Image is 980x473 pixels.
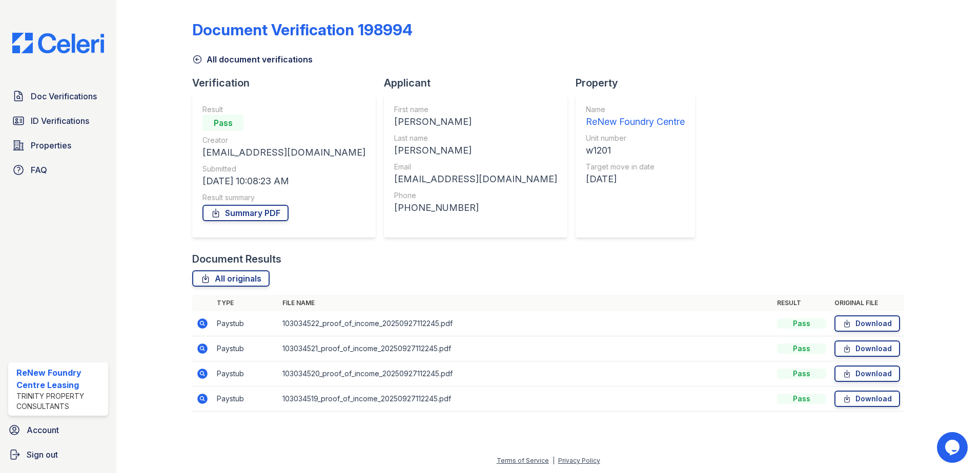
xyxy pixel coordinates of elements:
a: Download [834,365,900,382]
div: [EMAIL_ADDRESS][DOMAIN_NAME] [394,172,557,186]
a: Account [4,420,112,440]
div: Pass [777,369,826,379]
iframe: chat widget [937,432,970,463]
a: Sign out [4,444,112,465]
div: | [553,457,555,464]
a: Name ReNew Foundry Centre [586,104,685,129]
div: Result summary [202,192,365,203]
div: Name [586,104,685,115]
div: [EMAIL_ADDRESS][DOMAIN_NAME] [202,145,365,160]
div: Property [576,76,703,90]
div: Last name [394,133,557,143]
div: Phone [394,190,557,201]
div: Pass [777,394,826,404]
td: 103034522_proof_of_income_20250927112245.pdf [278,311,773,336]
div: Document Verification 198994 [192,20,413,39]
div: Submitted [202,164,365,174]
th: Result [773,295,830,311]
td: Paystub [213,336,278,361]
a: ID Verifications [8,111,108,131]
td: 103034521_proof_of_income_20250927112245.pdf [278,336,773,361]
div: ReNew Foundry Centre Leasing [16,367,104,391]
span: ID Verifications [31,115,89,127]
td: Paystub [213,361,278,386]
div: Document Results [192,252,281,266]
span: FAQ [31,164,47,176]
a: Download [834,315,900,332]
th: File name [278,295,773,311]
td: 103034519_proof_of_income_20250927112245.pdf [278,386,773,412]
div: Unit number [586,133,685,143]
a: All originals [192,270,270,287]
span: Properties [31,139,71,152]
a: Download [834,340,900,357]
div: Applicant [384,76,576,90]
div: [PERSON_NAME] [394,115,557,129]
div: Pass [777,343,826,354]
a: Doc Verifications [8,86,108,106]
img: CE_Logo_Blue-a8612792a0a2168367f1c8372b55b34899dd931a85d93a1a3d3e32e68fde9ad4.png [4,33,112,53]
div: Target move in date [586,162,685,172]
td: Paystub [213,386,278,412]
div: ReNew Foundry Centre [586,115,685,129]
a: Properties [8,135,108,156]
div: [DATE] [586,172,685,186]
div: Pass [202,115,243,131]
td: 103034520_proof_of_income_20250927112245.pdf [278,361,773,386]
a: Terms of Service [497,457,549,464]
div: First name [394,104,557,115]
td: Paystub [213,311,278,336]
a: All document verifications [192,53,313,66]
div: [PERSON_NAME] [394,143,557,158]
div: Verification [192,76,384,90]
a: Privacy Policy [558,457,600,464]
div: Creator [202,135,365,145]
div: Result [202,104,365,115]
div: Pass [777,318,826,329]
div: w1201 [586,143,685,158]
div: Trinity Property Consultants [16,391,104,412]
span: Doc Verifications [31,90,97,102]
div: [PHONE_NUMBER] [394,201,557,215]
th: Original file [830,295,904,311]
span: Sign out [27,448,58,461]
a: FAQ [8,160,108,180]
span: Account [27,424,59,436]
a: Download [834,391,900,407]
th: Type [213,295,278,311]
a: Summary PDF [202,205,289,221]
div: [DATE] 10:08:23 AM [202,174,365,188]
div: Email [394,162,557,172]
